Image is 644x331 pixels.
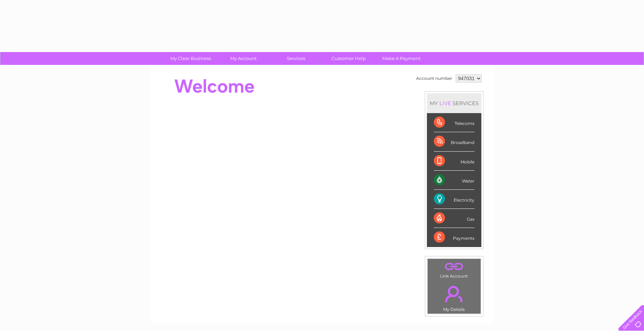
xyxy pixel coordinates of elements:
td: My Details [427,280,481,314]
div: Broadband [434,132,474,151]
a: My Account [215,52,272,65]
div: Gas [434,209,474,228]
div: Mobile [434,152,474,171]
div: LIVE [438,100,453,107]
a: . [429,282,479,306]
div: MY SERVICES [427,93,481,113]
a: Make A Payment [373,52,430,65]
div: Telecoms [434,113,474,132]
div: Payments [434,228,474,247]
td: Account number [414,73,454,84]
td: Link Account [427,258,481,280]
a: My Clear Business [162,52,219,65]
div: Water [434,171,474,190]
a: . [429,261,479,273]
a: Customer Help [320,52,377,65]
a: Services [267,52,325,65]
div: Electricity [434,190,474,209]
